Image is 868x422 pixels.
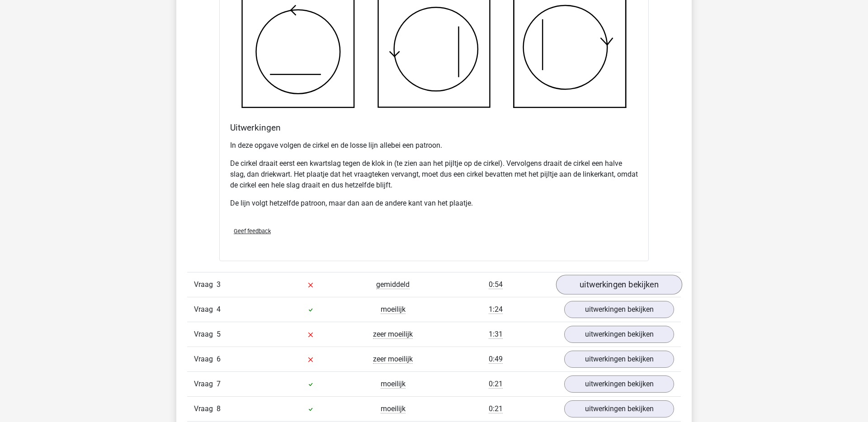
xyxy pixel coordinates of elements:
[556,275,682,295] a: uitwerkingen bekijken
[234,228,271,234] span: Geef feedback
[373,355,413,364] span: zeer moeilijk
[217,305,221,314] span: 4
[489,404,503,413] span: 0:21
[217,280,221,289] span: 3
[217,404,221,413] span: 8
[194,329,217,340] span: Vraag
[564,375,674,393] a: uitwerkingen bekijken
[194,279,217,290] span: Vraag
[381,380,406,389] span: moeilijk
[564,326,674,343] a: uitwerkingen bekijken
[489,280,503,289] span: 0:54
[381,404,406,413] span: moeilijk
[489,305,503,314] span: 1:24
[194,403,217,414] span: Vraag
[194,304,217,315] span: Vraag
[489,330,503,339] span: 1:31
[230,140,638,151] p: In deze opgave volgen de cirkel en de losse lijn allebei een patroon.
[564,400,674,417] a: uitwerkingen bekijken
[217,330,221,338] span: 5
[217,355,221,363] span: 6
[194,379,217,389] span: Vraag
[489,355,503,364] span: 0:49
[230,158,638,191] p: De cirkel draait eerst een kwartslag tegen de klok in (te zien aan het pijltje op de cirkel). Ver...
[564,351,674,368] a: uitwerkingen bekijken
[373,330,413,339] span: zeer moeilijk
[217,380,221,388] span: 7
[194,354,217,365] span: Vraag
[376,280,410,289] span: gemiddeld
[230,122,638,133] h4: Uitwerkingen
[564,301,674,318] a: uitwerkingen bekijken
[230,198,638,209] p: De lijn volgt hetzelfde patroon, maar dan aan de andere kant van het plaatje.
[489,380,503,389] span: 0:21
[381,305,406,314] span: moeilijk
